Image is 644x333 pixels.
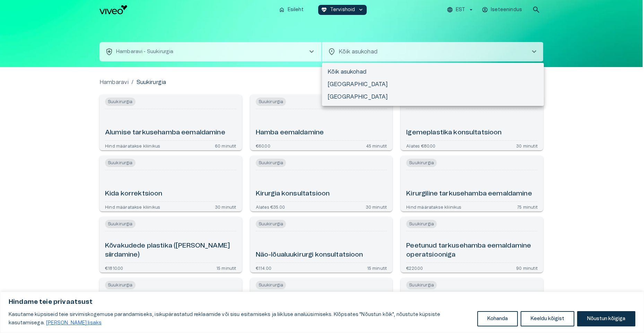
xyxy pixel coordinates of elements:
[9,298,635,306] p: Hindame teie privaatsust
[322,66,544,78] li: Kõik asukohad
[9,310,472,327] p: Kasutame küpsiseid teie sirvimiskogemuse parandamiseks, isikupärastatud reklaamide või sisu esita...
[322,91,544,103] li: [GEOGRAPHIC_DATA]
[46,320,102,326] a: Loe lisaks
[577,311,635,326] button: Nõustun kõigiga
[35,6,46,11] span: Help
[322,78,544,91] li: [GEOGRAPHIC_DATA]
[477,311,518,326] button: Kohanda
[521,311,574,326] button: Keeldu kõigist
